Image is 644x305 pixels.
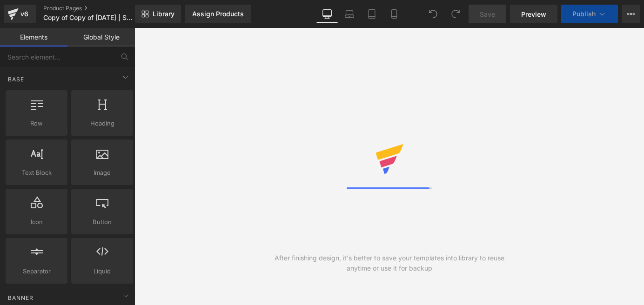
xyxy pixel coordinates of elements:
[521,9,546,19] span: Preview
[338,5,361,23] a: Laptop
[43,5,150,12] a: Product Pages
[192,10,244,18] div: Assign Products
[8,119,65,128] span: Row
[7,293,34,302] span: Banner
[510,5,557,23] a: Preview
[8,168,65,178] span: Text Block
[19,8,30,20] div: v6
[74,217,130,227] span: Button
[480,9,495,19] span: Save
[153,10,174,18] span: Library
[572,10,596,18] span: Publish
[361,5,383,23] a: Tablet
[74,266,130,276] span: Liquid
[8,266,65,276] span: Separator
[74,119,130,128] span: Heading
[383,5,405,23] a: Mobile
[43,14,133,21] span: Copy of Copy of [DATE] | Skincondition | Scarcity
[446,5,465,23] button: Redo
[262,253,517,273] div: After finishing design, it's better to save your templates into library to reuse anytime or use i...
[4,5,36,23] a: v6
[135,5,181,23] a: New Library
[316,5,338,23] a: Desktop
[8,217,65,227] span: Icon
[561,5,618,23] button: Publish
[622,5,640,23] button: More
[424,5,443,23] button: Undo
[74,168,130,178] span: Image
[7,75,25,84] span: Base
[67,28,135,46] a: Global Style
